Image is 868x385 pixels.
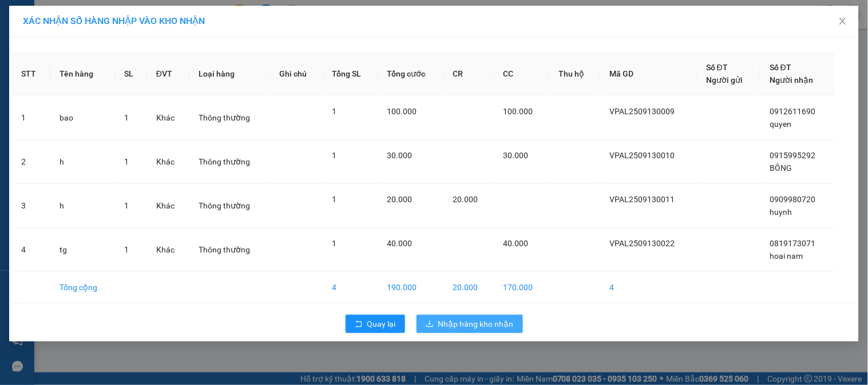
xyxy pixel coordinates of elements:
td: 3 [12,184,50,228]
li: 26 Phó Cơ Điều, Phường 12 [107,28,478,42]
span: VPAL2509130010 [609,151,675,160]
th: Tổng cước [378,52,444,96]
td: h [50,140,115,184]
span: 1 [332,195,337,204]
img: logo.jpg [14,14,72,71]
span: Số ĐT [770,63,791,72]
td: 4 [12,228,50,272]
td: 4 [600,272,697,303]
th: STT [12,52,50,96]
td: Khác [147,140,189,184]
span: close [838,17,847,26]
span: 1 [124,245,129,254]
span: Người gửi [706,75,743,85]
button: Close [827,6,859,38]
b: GỬI : Bến Xe Cà Mau [14,83,161,102]
span: hoai nam [770,251,803,260]
span: 100.000 [503,107,533,116]
td: Khác [147,184,189,228]
td: h [50,184,115,228]
td: 20.000 [443,272,494,303]
span: 0912611690 [770,107,815,116]
span: 1 [332,151,337,160]
span: VPAL2509130009 [609,107,675,116]
th: ĐVT [147,52,189,96]
td: Thông thường [189,184,270,228]
span: Số ĐT [706,63,728,72]
td: Thông thường [189,140,270,184]
span: 1 [332,107,337,116]
td: bao [50,96,115,140]
span: VPAL2509130022 [609,239,675,248]
button: rollbackQuay lại [346,315,405,333]
span: BÔNG [770,163,792,173]
span: 100.000 [387,107,417,116]
td: 4 [323,272,378,303]
span: 20.000 [387,195,413,204]
span: 1 [124,157,129,166]
span: 20.000 [453,195,478,204]
span: 0819173071 [770,239,815,248]
th: CR [443,52,494,96]
span: VPAL2509130011 [609,195,675,204]
td: Khác [147,96,189,140]
th: Mã GD [600,52,697,96]
th: Tên hàng [50,52,115,96]
span: 40.000 [503,239,528,248]
span: 40.000 [387,239,413,248]
td: Thông thường [189,228,270,272]
button: downloadNhập hàng kho nhận [417,315,523,333]
span: 0909980720 [770,195,815,204]
td: Thông thường [189,96,270,140]
span: XÁC NHẬN SỐ HÀNG NHẬP VÀO KHO NHẬN [23,15,205,26]
span: 30.000 [387,151,413,160]
span: huynh [770,207,792,216]
span: 1 [124,201,129,210]
span: rollback [355,320,363,329]
span: quyen [770,119,791,129]
span: 1 [332,239,337,248]
span: 1 [124,113,129,122]
span: 0915995292 [770,151,815,160]
th: CC [494,52,549,96]
td: 170.000 [494,272,549,303]
td: 2 [12,140,50,184]
td: tg [50,228,115,272]
span: Quay lại [367,318,396,330]
span: Nhập hàng kho nhận [438,318,514,330]
td: 1 [12,96,50,140]
span: Người nhận [770,75,813,85]
th: Tổng SL [323,52,378,96]
span: download [426,320,434,329]
td: 190.000 [378,272,444,303]
th: Thu hộ [549,52,600,96]
td: Tổng cộng [50,272,115,303]
li: Hotline: 02839552959 [107,42,478,57]
span: 30.000 [503,151,528,160]
th: Loại hàng [189,52,270,96]
td: Khác [147,228,189,272]
th: Ghi chú [270,52,323,96]
th: SL [115,52,147,96]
